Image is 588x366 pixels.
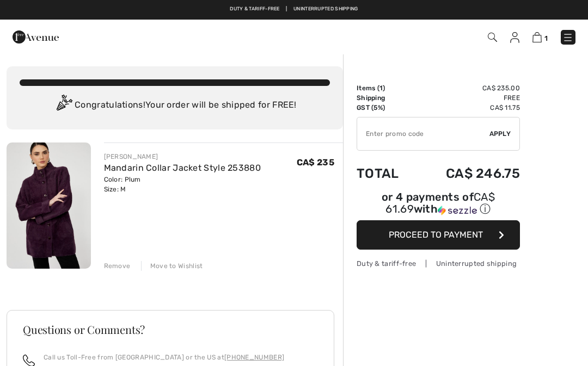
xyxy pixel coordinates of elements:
[357,220,520,250] button: Proceed to Payment
[224,353,284,361] a: [PHONE_NUMBER]
[53,95,75,116] img: Congratulation2.svg
[357,192,520,220] div: or 4 payments ofCA$ 61.69withSezzle Click to learn more about Sezzle
[489,129,511,139] span: Apply
[104,152,261,162] div: [PERSON_NAME]
[544,34,548,42] span: 1
[357,103,416,113] td: GST (5%)
[297,157,334,168] span: CA$ 235
[104,175,261,194] div: Color: Plum Size: M
[488,33,497,42] img: Search
[416,83,520,93] td: CA$ 235.00
[13,31,59,41] a: 1ère Avenue
[141,261,203,271] div: Move to Wishlist
[510,32,519,43] img: My Info
[385,190,495,215] span: CA$ 61.69
[104,261,131,271] div: Remove
[357,117,489,150] input: Promo code
[357,192,520,216] div: or 4 payments of with
[357,83,416,93] td: Items ( )
[379,84,383,92] span: 1
[357,258,520,269] div: Duty & tariff-free | Uninterrupted shipping
[20,95,330,116] div: Congratulations! Your order will be shipped for FREE!
[7,142,91,269] img: Mandarin Collar Jacket Style 253880
[416,93,520,103] td: Free
[532,30,548,44] a: 1
[23,324,318,335] h3: Questions or Comments?
[416,155,520,192] td: CA$ 246.75
[389,229,483,240] span: Proceed to Payment
[104,163,261,173] a: Mandarin Collar Jacket Style 253880
[13,26,59,48] img: 1ère Avenue
[357,93,416,103] td: Shipping
[532,32,542,42] img: Shopping Bag
[438,206,477,215] img: Sezzle
[562,32,573,43] img: Menu
[416,103,520,113] td: CA$ 11.75
[44,352,284,362] p: Call us Toll-Free from [GEOGRAPHIC_DATA] or the US at
[357,155,416,192] td: Total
